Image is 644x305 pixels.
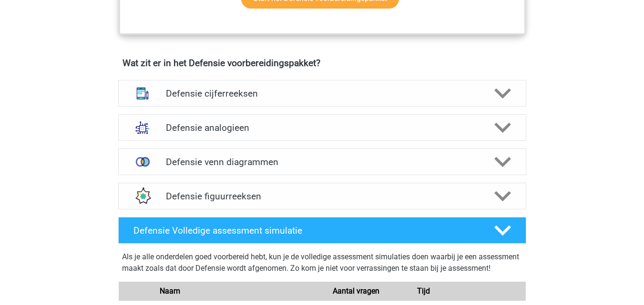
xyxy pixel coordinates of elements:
a: figuurreeksen Defensie figuurreeksen [114,183,530,209]
div: Naam [153,285,322,297]
div: Als je alle onderdelen goed voorbereid hebt, kun je de volledige assessment simulaties doen waarb... [122,251,522,278]
div: Tijd [390,285,458,297]
img: cijferreeksen [130,81,155,106]
h4: Defensie cijferreeksen [166,88,478,99]
h4: Defensie Volledige assessment simulatie [133,225,479,236]
img: venn diagrammen [130,149,155,174]
a: cijferreeksen Defensie cijferreeksen [114,80,530,107]
a: Defensie Volledige assessment simulatie [114,217,530,244]
h4: Defensie figuurreeksen [166,191,478,202]
h4: Defensie analogieen [166,122,478,133]
img: figuurreeksen [130,184,155,208]
a: analogieen Defensie analogieen [114,114,530,141]
div: Aantal vragen [322,285,389,297]
img: analogieen [130,115,155,140]
h4: Wat zit er in het Defensie voorbereidingspakket? [123,58,522,69]
a: venn diagrammen Defensie venn diagrammen [114,148,530,175]
h4: Defensie venn diagrammen [166,157,478,167]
